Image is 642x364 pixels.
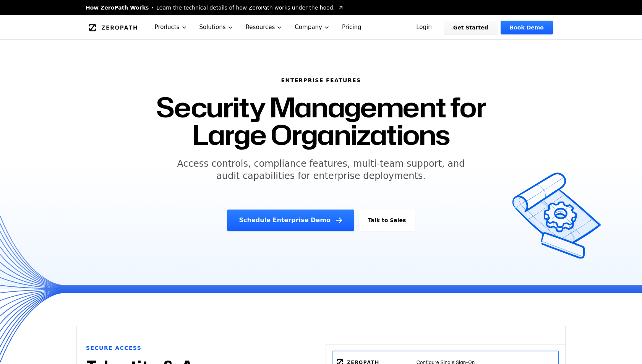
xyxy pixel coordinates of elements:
a: Pricing [336,15,368,39]
span: How ZeroPath Works [86,4,149,11]
span: Learn the technical details of how ZeroPath works under the hood. [156,4,335,11]
a: Schedule Enterprise Demo [227,210,354,231]
a: How ZeroPath WorksLearn the technical details of how ZeroPath works under the hood. [86,4,344,11]
a: Book Demo [501,21,553,34]
h6: Enterprise Features [135,76,507,84]
button: Products [149,15,193,39]
h1: Security Management for Large Organizations [135,93,507,148]
a: Talk to Sales [359,210,415,231]
button: Resources [240,15,289,39]
h5: Access controls, compliance features, multi-team support, and audit capabilities for enterprise d... [174,158,468,182]
button: Company [289,15,336,39]
h6: Secure Access [86,344,141,352]
button: Solutions [193,15,240,39]
a: Get Started [444,21,498,34]
nav: Global [76,15,566,39]
a: Login [407,21,441,34]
